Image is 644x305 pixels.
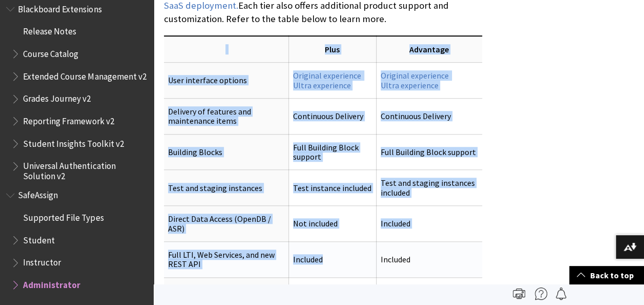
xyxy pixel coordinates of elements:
[18,187,58,201] span: SafeAssign
[288,242,376,278] td: Included
[376,170,482,206] td: Test and staging instances included
[6,1,148,182] nav: Book outline for Blackboard Extensions
[23,45,78,59] span: Course Catalog
[23,90,91,104] span: Grades Journey v2
[23,135,123,149] span: Student Insights Toolkit v2
[288,98,376,134] td: Continuous Delivery
[288,134,376,170] td: Full Building Block support
[293,80,351,91] a: Ultra experience
[376,134,482,170] td: Full Building Block support
[23,276,80,290] span: Administrator
[293,70,361,81] a: Original experience
[288,36,376,63] th: Plus
[164,63,288,99] th: User interface options
[164,277,288,303] th: Service Delivery Management
[164,206,288,242] th: Direct Data Access (OpenDB / ASR)
[376,36,482,63] th: Advantage
[288,206,376,242] td: Not included
[535,288,547,300] img: More help
[164,134,288,170] th: Building Blocks
[23,209,103,223] span: Supported File Types
[381,80,439,91] a: Ultra experience
[6,187,148,294] nav: Book outline for Blackboard SafeAssign
[555,288,567,300] img: Follow this page
[23,23,76,37] span: Release Notes
[376,206,482,242] td: Included
[23,112,114,126] span: Reporting Framework v2
[23,232,55,245] span: Student
[376,98,482,134] td: Continuous Delivery
[164,170,288,206] th: Test and staging instances
[23,158,147,182] span: Universal Authentication Solution v2
[164,242,288,278] th: Full LTI, Web Services, and new REST API
[288,277,376,303] td: Not included
[23,68,146,82] span: Extended Course Management v2
[376,242,482,278] td: Included
[569,266,644,285] a: Back to top
[288,170,376,206] td: Test instance included
[513,288,525,300] img: Print
[376,277,482,303] td: Included
[164,98,288,134] th: Delivery of features and maintenance items
[23,254,61,268] span: Instructor
[381,70,449,81] a: Original experience
[18,1,101,14] span: Blackboard Extensions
